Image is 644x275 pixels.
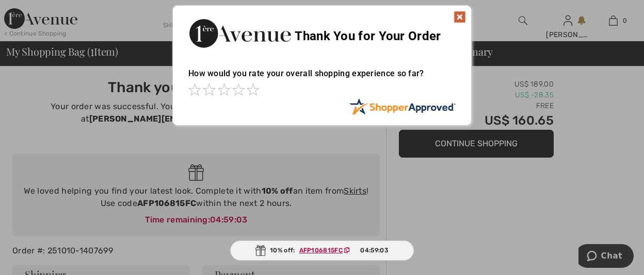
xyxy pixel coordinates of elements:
[295,29,441,43] span: Thank You for Your Order
[360,246,388,255] span: 04:59:03
[230,240,414,261] div: 10% off:
[454,11,466,23] img: x
[188,58,456,98] div: How would you rate your overall shopping experience so far?
[299,247,343,254] ins: AFP106815FC
[255,245,266,256] img: Gift.svg
[23,7,44,16] span: Chat
[188,16,292,50] img: Thank You for Your Order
